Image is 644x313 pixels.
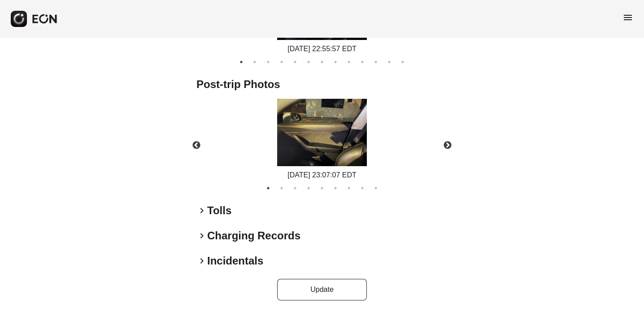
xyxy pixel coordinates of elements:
[304,57,313,66] button: 6
[277,184,286,193] button: 2
[371,184,380,193] button: 9
[181,130,212,161] button: Previous
[432,130,463,161] button: Next
[358,57,367,66] button: 10
[371,57,380,66] button: 11
[250,57,259,66] button: 2
[331,184,340,193] button: 6
[398,57,407,66] button: 13
[277,99,367,166] img: https://fastfleet.me/rails/active_storage/blobs/redirect/eyJfcmFpbHMiOnsibWVzc2FnZSI6IkJBaHBBOFF3...
[196,205,207,216] span: keyboard_arrow_right
[291,184,300,193] button: 3
[304,184,313,193] button: 4
[264,57,273,66] button: 3
[196,77,448,92] h2: Post-trip Photos
[237,57,246,66] button: 1
[385,57,394,66] button: 12
[344,57,353,66] button: 9
[318,57,326,66] button: 7
[358,184,367,193] button: 8
[207,203,231,218] h2: Tolls
[331,57,340,66] button: 8
[277,170,367,181] div: [DATE] 23:07:07 EDT
[277,57,286,66] button: 4
[207,229,300,243] h2: Charging Records
[277,44,367,54] div: [DATE] 22:55:57 EDT
[264,184,273,193] button: 1
[291,57,300,66] button: 5
[207,254,263,268] h2: Incidentals
[318,184,326,193] button: 5
[196,230,207,241] span: keyboard_arrow_right
[622,12,633,23] span: menu
[196,256,207,266] span: keyboard_arrow_right
[277,279,367,300] button: Update
[344,184,353,193] button: 7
